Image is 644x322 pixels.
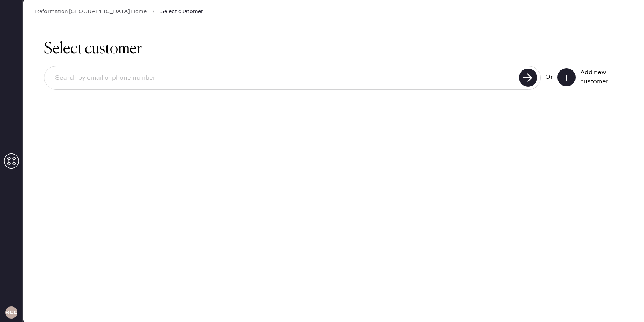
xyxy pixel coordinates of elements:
[35,8,147,15] a: Reformation [GEOGRAPHIC_DATA] Home
[44,40,623,58] h1: Select customer
[49,69,517,87] input: Search by email or phone number
[580,68,618,86] div: Add new customer
[545,73,553,82] div: Or
[5,310,17,315] h3: RCCA
[160,8,203,15] span: Select customer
